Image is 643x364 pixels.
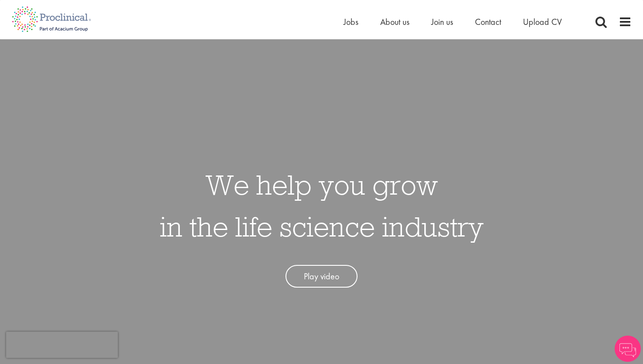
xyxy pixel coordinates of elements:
[615,336,641,362] img: Chatbot
[344,16,358,27] a: Jobs
[285,265,358,288] a: Play video
[431,16,453,27] a: Join us
[475,16,501,27] a: Contact
[380,16,409,27] a: About us
[523,16,562,27] a: Upload CV
[160,164,484,247] h1: We help you grow in the life science industry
